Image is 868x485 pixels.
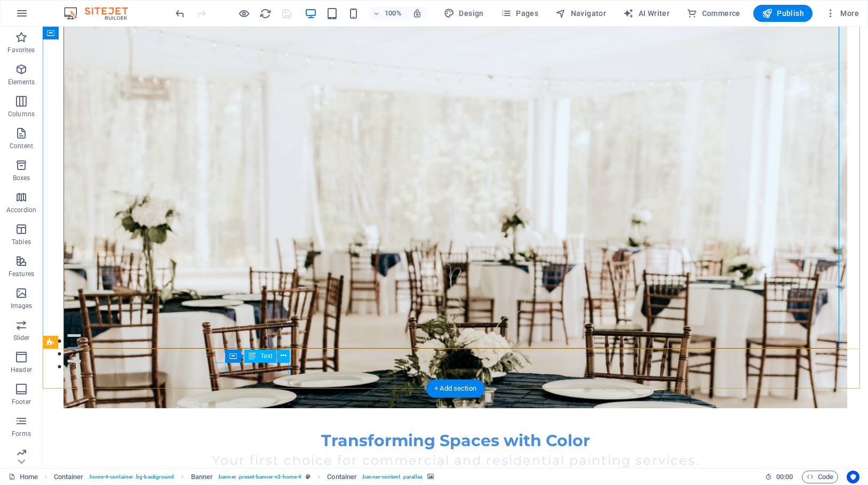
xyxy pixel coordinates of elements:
p: Boxes [13,174,30,182]
span: Click to select. Double-click to edit [327,471,357,483]
button: More [821,5,863,22]
p: Favorites [7,46,35,54]
span: Text [260,353,272,359]
div: + Add section [426,379,485,398]
h6: 100% [385,7,402,20]
h6: Session time [765,471,793,483]
p: Images [11,302,33,310]
button: Design [440,5,488,22]
i: Reload page [259,7,272,20]
i: Undo: Change description (Ctrl+Z) [174,7,186,20]
button: Usercentrics [847,471,859,483]
button: 100% [369,7,407,20]
button: Navigator [551,5,610,22]
p: Features [9,270,34,278]
span: Code [807,471,833,483]
div: Design (Ctrl+Alt+Y) [440,5,488,22]
span: : [784,473,785,481]
p: Content [10,142,33,150]
a: Click to cancel selection. Double-click to open Pages [9,471,38,483]
span: Design [444,8,484,19]
button: 1 [25,308,38,310]
button: undo [173,7,186,20]
i: This element is a customizable preset [306,474,310,480]
span: AI Writer [623,8,670,19]
p: Accordion [6,206,36,214]
button: AI Writer [619,5,674,22]
button: Publish [753,5,813,22]
p: Slider [13,334,30,342]
span: Publish [762,8,804,19]
i: On resize automatically adjust zoom level to fit chosen device. [412,9,422,18]
span: Pages [501,8,538,19]
button: 3 [25,333,38,336]
p: Columns [8,110,35,118]
p: Forms [12,430,31,438]
button: reload [259,7,272,20]
span: More [825,8,859,19]
p: Footer [12,398,31,406]
i: This element contains a background [427,474,434,480]
button: 2 [25,320,38,323]
span: . banner .preset-banner-v3-home-4 [217,471,301,483]
p: Elements [8,78,35,86]
span: . home-4-container .bg-background [87,471,174,483]
span: 00 00 [776,471,793,483]
span: Navigator [555,8,606,19]
span: Click to select. Double-click to edit [191,471,213,483]
span: Commerce [687,8,740,19]
p: Tables [12,238,31,246]
span: Click to select. Double-click to edit [54,471,84,483]
img: Editor Logo [61,7,141,20]
button: Pages [497,5,543,22]
button: Code [802,471,838,483]
nav: breadcrumb [54,471,434,483]
p: Header [11,366,32,374]
button: Commerce [682,5,745,22]
span: . banner-content .parallax [361,471,423,483]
